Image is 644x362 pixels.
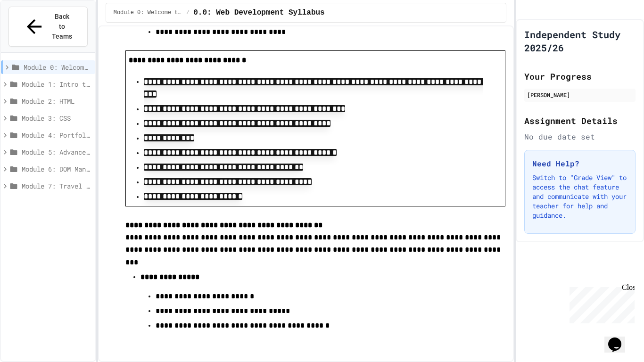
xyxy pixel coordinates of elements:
span: Module 0: Welcome to Web Development [114,9,182,16]
p: Switch to "Grade View" to access the chat feature and communicate with your teacher for help and ... [532,173,627,220]
h2: Your Progress [524,70,636,83]
span: 0.0: Web Development Syllabus [193,7,324,18]
div: [PERSON_NAME] [527,90,633,99]
span: Module 1: Intro to the Web [22,79,91,89]
span: Module 4: Portfolio [22,130,91,140]
span: Module 6: DOM Manipulation [22,164,91,174]
span: Module 0: Welcome to Web Development [24,62,91,72]
iframe: chat widget [604,324,635,353]
span: / [186,9,190,16]
h3: Need Help? [532,158,627,169]
span: Module 3: CSS [22,113,91,123]
button: Back to Teams [8,7,88,47]
span: Module 2: HTML [22,96,91,106]
div: Chat with us now!Close [4,4,65,60]
span: Back to Teams [51,12,73,41]
h1: Independent Study 2025/26 [524,28,636,54]
h2: Assignment Details [524,114,636,127]
span: Module 5: Advanced HTML/CSS [22,147,91,157]
iframe: chat widget [566,283,635,323]
span: Module 7: Travel Guide [22,181,91,191]
div: No due date set [524,131,636,142]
